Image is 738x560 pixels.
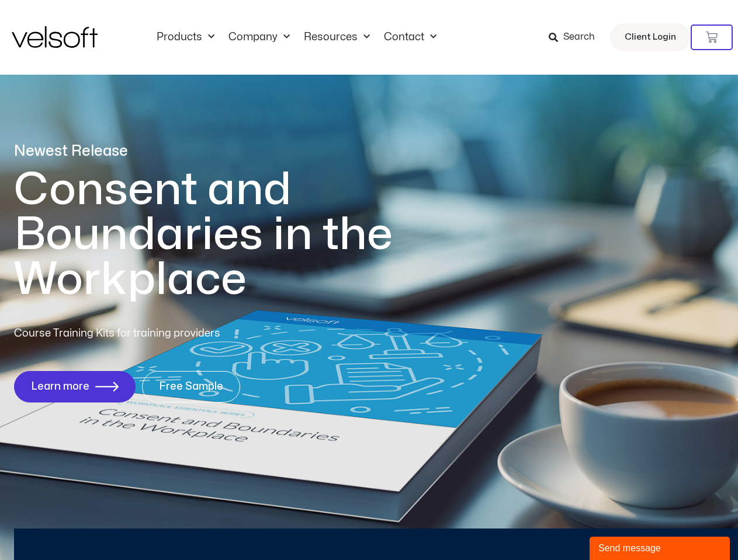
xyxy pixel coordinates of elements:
[12,26,98,48] img: Velsoft Training Materials
[563,30,595,45] span: Search
[14,167,441,302] h1: Consent and Boundaries in the Workplace
[610,23,691,51] a: Client Login
[142,371,240,402] a: Free Sample
[221,31,297,44] a: CompanyMenu Toggle
[549,27,603,47] a: Search
[31,381,89,393] span: Learn more
[14,371,136,402] a: Learn more
[590,534,732,560] iframe: chat widget
[150,31,221,44] a: ProductsMenu Toggle
[14,141,441,162] p: Newest Release
[625,30,676,45] span: Client Login
[14,325,305,342] p: Course Training Kits for training providers
[159,381,223,393] span: Free Sample
[297,31,377,44] a: ResourcesMenu Toggle
[377,31,444,44] a: ContactMenu Toggle
[150,31,444,44] nav: Menu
